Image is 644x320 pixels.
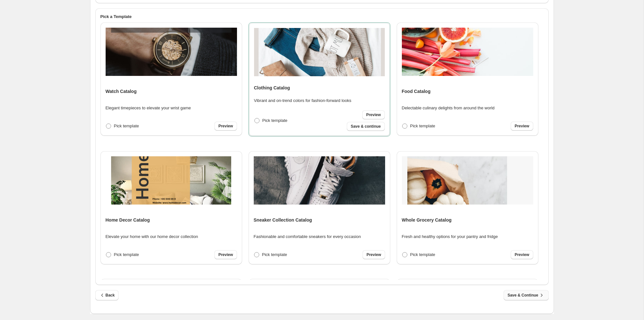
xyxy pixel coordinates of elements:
[100,14,544,20] h2: Pick a Template
[410,123,435,128] span: Pick template
[507,292,545,298] span: Save & Continue
[99,292,115,298] span: Back
[262,252,287,257] span: Pick template
[515,123,529,129] span: Preview
[254,85,290,91] h4: Clothing Catalog
[106,105,191,111] p: Elegant timepieces to elevate your wrist game
[106,217,150,223] h4: Home Decor Catalog
[262,118,288,123] span: Pick template
[218,123,233,129] span: Preview
[410,252,435,257] span: Pick template
[504,290,548,300] button: Save & Continue
[214,122,237,131] a: Preview
[515,252,529,257] span: Preview
[511,250,533,259] a: Preview
[95,290,119,300] button: Back
[402,88,431,95] h4: Food Catalog
[402,217,452,223] h4: Whole Grocery Catalog
[351,124,381,129] span: Save & continue
[106,233,198,240] p: Elevate your home with our home decor collection
[254,217,312,223] h4: Sneaker Collection Catalog
[402,233,498,240] p: Fresh and healthy options for your pantry and fridge
[511,122,533,131] a: Preview
[366,252,381,257] span: Preview
[114,123,139,128] span: Pick template
[214,250,237,259] a: Preview
[366,112,381,117] span: Preview
[402,105,495,111] p: Delectable culinary delights from around the world
[254,233,361,240] p: Fashionable and comfortable sneakers for every occasion
[347,122,384,131] button: Save & continue
[106,88,137,95] h4: Watch Catalog
[254,97,352,104] p: Vibrant and on-trend colors for fashion-forward looks
[114,252,139,257] span: Pick template
[218,252,233,257] span: Preview
[363,250,385,259] a: Preview
[362,110,384,119] a: Preview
